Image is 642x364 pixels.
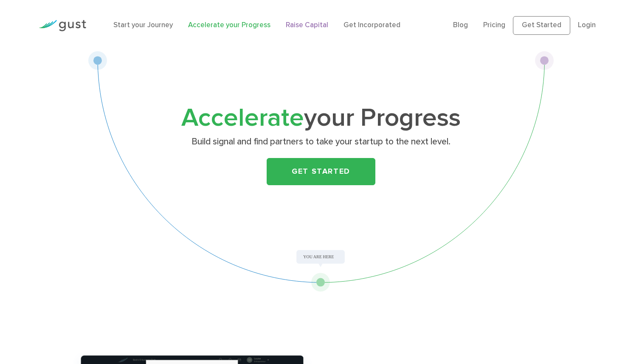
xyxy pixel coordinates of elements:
[483,21,505,29] a: Pricing
[513,16,570,35] a: Get Started
[153,107,489,130] h1: your Progress
[286,21,328,29] a: Raise Capital
[39,20,86,31] img: Gust Logo
[578,21,596,29] a: Login
[344,21,400,29] a: Get Incorporated
[181,103,304,133] span: Accelerate
[113,21,173,29] a: Start your Journey
[188,21,270,29] a: Accelerate your Progress
[267,158,375,185] a: Get Started
[156,136,485,148] p: Build signal and find partners to take your startup to the next level.
[453,21,468,29] a: Blog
